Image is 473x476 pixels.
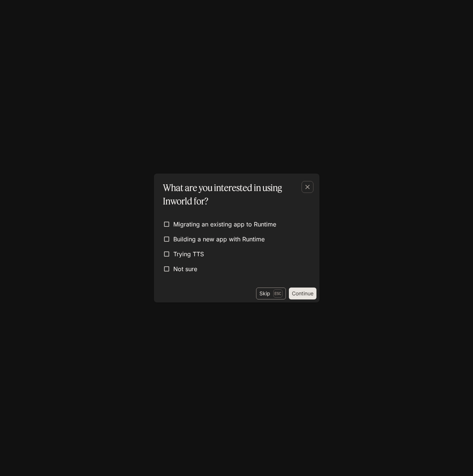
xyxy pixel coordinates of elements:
[256,288,286,299] button: SkipEsc
[273,289,283,298] p: Esc
[163,181,308,208] p: What are you interested in using Inworld for?
[173,250,204,258] span: Trying TTS
[289,288,316,299] button: Continue
[173,235,265,244] span: Building a new app with Runtime
[173,264,197,273] span: Not sure
[173,220,276,229] span: Migrating an existing app to Runtime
